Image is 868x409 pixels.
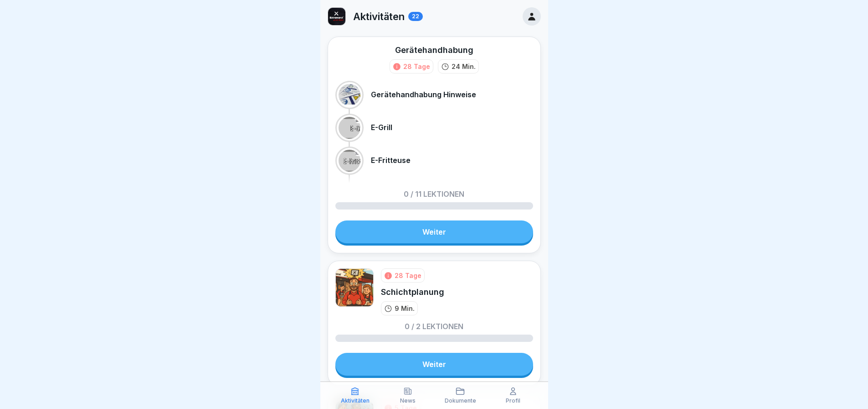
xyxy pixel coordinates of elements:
p: 0 / 11 Lektionen [404,190,464,198]
p: Gerätehandhabung Hinweise [371,90,476,99]
p: Aktivitäten [353,10,405,22]
p: 0 / 2 Lektionen [405,323,463,330]
div: 22 [408,12,423,21]
a: Weiter [335,220,533,243]
p: 9 Min. [395,304,415,313]
div: 28 Tage [403,62,430,71]
p: News [400,398,416,404]
p: E-Grill [371,123,392,132]
p: Aktivitäten [341,398,370,404]
div: Gerätehandhabung [395,44,473,56]
p: Profil [506,398,520,404]
p: Dokumente [445,398,476,404]
img: gjmq4gn0gq16rusbtbfa9wpn.png [328,8,345,25]
div: 28 Tage [395,271,421,280]
p: E-Fritteuse [371,156,411,165]
div: Schichtplanung [381,286,444,298]
img: c5aux04luvp2sey7l1nulazl.png [335,268,374,307]
p: 24 Min. [452,62,476,71]
a: Weiter [335,353,533,376]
